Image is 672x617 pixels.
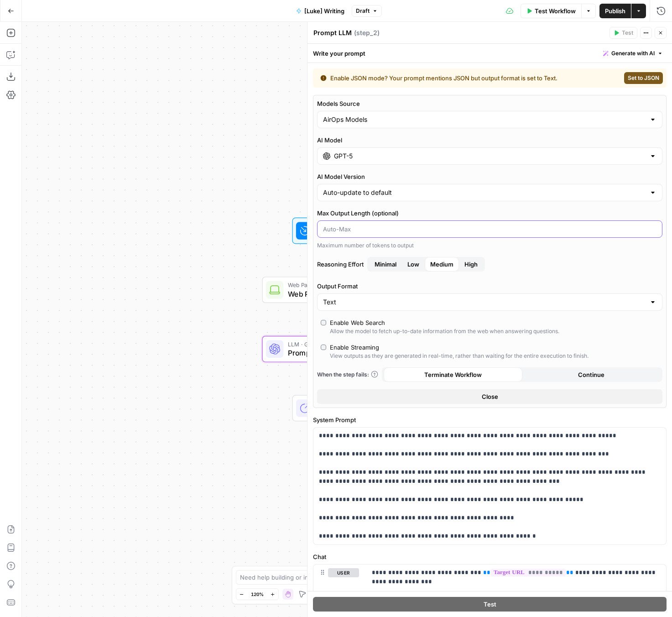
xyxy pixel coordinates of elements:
button: Test Workflow [521,4,581,18]
input: Text [323,298,646,307]
label: Output Format [317,282,662,291]
div: Enable Web Search [330,318,385,327]
div: LLM · GPT-5Prompt LLMStep 2 [262,336,432,362]
span: Test Workflow [535,6,576,16]
span: [Luke] Writing [304,6,344,16]
span: Test [484,600,496,609]
span: Draft [356,7,370,15]
span: Minimal [375,260,396,269]
button: Test [313,597,667,612]
div: Web Page ScrapeWeb Page ScrapeStep 1 [262,277,432,303]
input: Auto-Max [323,225,656,234]
input: Enable Web SearchAllow the model to fetch up-to-date information from the web when answering ques... [321,320,326,325]
span: Web Page Scrape [288,281,403,289]
span: ( step_2 ) [354,28,380,37]
label: AI Model Version [317,172,662,181]
input: Select a model [334,152,646,161]
span: Set to JSON [628,74,659,82]
button: Close [317,389,662,404]
span: Terminate Workflow [424,370,482,379]
span: Publish [605,6,625,16]
span: Generate with AI [611,49,655,58]
button: Test [609,27,637,39]
div: Enable Streaming [330,343,379,352]
span: LLM · GPT-5 [288,340,393,348]
button: Reasoning EffortMinimalLowMedium [459,257,483,272]
span: High [464,260,478,269]
button: [Luke] Writing [291,4,350,18]
button: Draft [352,5,382,17]
span: Web Page Scrape [288,288,403,299]
span: Close [482,392,498,401]
button: Reasoning EffortLowMediumHigh [369,257,402,272]
label: Models Source [317,99,662,108]
span: 120% [251,591,264,598]
div: EndOutput [262,395,432,422]
div: Allow the model to fetch up-to-date information from the web when answering questions. [330,327,559,335]
div: Maximum number of tokens to output [317,241,662,250]
button: Generate with AI [599,47,667,59]
label: Max Output Length (optional) [317,209,662,218]
button: Publish [599,4,631,18]
div: WorkflowSet InputsInputs [262,218,432,244]
button: Set to JSON [624,72,663,84]
span: Medium [430,260,453,269]
input: Auto-update to default [323,188,646,197]
label: Chat [313,552,667,561]
div: View outputs as they are generated in real-time, rather than waiting for the entire execution to ... [330,352,589,360]
textarea: Prompt LLM [313,28,352,37]
button: user [328,568,359,577]
button: Continue [522,367,661,382]
span: Continue [578,370,604,379]
div: Write your prompt [307,44,672,63]
label: System Prompt [313,415,667,424]
span: Test [622,29,633,37]
span: Low [407,260,419,269]
input: AirOps Models [323,115,646,124]
label: AI Model [317,136,662,145]
div: Enable JSON mode? Your prompt mentions JSON but output format is set to Text. [320,73,589,83]
span: Prompt LLM [288,347,393,358]
button: Reasoning EffortMinimalMediumHigh [402,257,425,272]
input: Enable StreamingView outputs as they are generated in real-time, rather than waiting for the enti... [321,345,326,350]
label: Reasoning Effort [317,257,662,272]
a: When the step fails: [317,371,378,379]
